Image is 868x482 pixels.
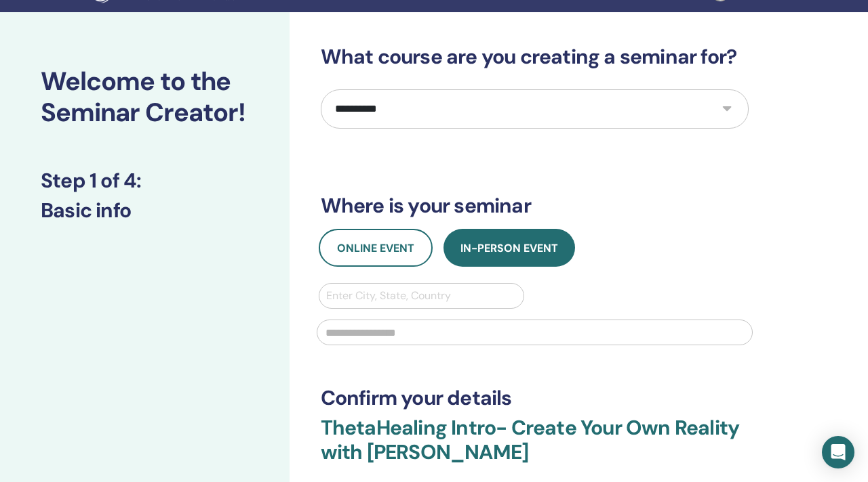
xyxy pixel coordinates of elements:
[321,416,749,481] h3: ThetaHealing Intro- Create Your Own Reality with [PERSON_NAME]
[41,198,249,223] h3: Basic info
[41,169,249,193] h3: Step 1 of 4 :
[321,386,749,410] h3: Confirm your details
[321,194,749,218] h3: Where is your seminar
[319,229,433,267] button: Online Event
[443,229,575,267] button: In-Person Event
[337,241,414,255] span: Online Event
[41,66,249,128] h2: Welcome to the Seminar Creator!
[321,45,749,69] h3: What course are you creating a seminar for?
[822,436,854,468] div: Open Intercom Messenger
[460,241,558,255] span: In-Person Event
